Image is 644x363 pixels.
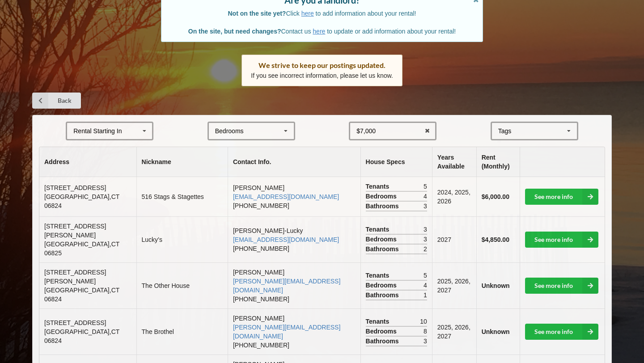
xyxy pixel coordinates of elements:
th: Contact Info. [228,147,360,177]
p: If you see incorrect information, please let us know. [251,71,393,80]
td: 516 Stags & Stagettes [136,177,228,216]
span: [STREET_ADDRESS][PERSON_NAME] [44,269,106,285]
span: [GEOGRAPHIC_DATA] , CT 06824 [44,193,119,209]
span: Tenants [366,182,392,191]
div: Tags [496,126,525,136]
a: See more info [525,232,598,248]
a: See more info [525,189,598,205]
td: Lucky’s [136,216,228,262]
span: [STREET_ADDRESS] [44,184,106,191]
td: [PERSON_NAME] [PHONE_NUMBER] [228,308,360,355]
span: 10 [420,317,427,326]
td: [PERSON_NAME] [PHONE_NUMBER] [228,177,360,216]
b: $6,000.00 [482,193,509,200]
span: 3 [424,235,427,244]
span: 4 [424,281,427,290]
td: The Brothel [136,308,228,355]
td: 2025, 2026, 2027 [432,308,476,355]
a: See more info [525,324,598,340]
a: Back [32,93,81,109]
th: Address [39,147,136,177]
span: 8 [424,327,427,336]
td: The Other House [136,262,228,308]
span: [GEOGRAPHIC_DATA] , CT 06824 [44,287,119,303]
a: [EMAIL_ADDRESS][DOMAIN_NAME] [233,193,339,200]
span: Bedrooms [366,327,399,336]
a: here [313,28,325,35]
span: 4 [424,192,427,201]
span: Bathrooms [366,337,401,346]
span: Bedrooms [366,192,399,201]
div: Rental Starting In [73,128,122,134]
td: [PERSON_NAME] [PHONE_NUMBER] [228,262,360,308]
td: 2027 [432,216,476,262]
span: Bedrooms [366,281,399,290]
div: We strive to keep our postings updated. [251,61,393,70]
span: [STREET_ADDRESS][PERSON_NAME] [44,223,106,239]
span: Bedrooms [366,235,399,244]
th: Years Available [432,147,476,177]
a: [EMAIL_ADDRESS][DOMAIN_NAME] [233,236,339,243]
td: 2025, 2026, 2027 [432,262,476,308]
th: Nickname [136,147,228,177]
span: Bathrooms [366,245,401,253]
span: Bathrooms [366,291,401,300]
span: 3 [424,225,427,234]
a: See more info [525,278,598,294]
span: Tenants [366,225,392,234]
a: here [301,10,314,17]
span: [GEOGRAPHIC_DATA] , CT 06824 [44,328,119,344]
b: On the site, but need changes? [188,28,281,35]
span: Click to add information about your rental! [228,10,416,17]
b: Not on the site yet? [228,10,286,17]
b: Unknown [482,282,510,289]
span: 3 [424,337,427,346]
td: [PERSON_NAME]-Lucky [PHONE_NUMBER] [228,216,360,262]
span: [STREET_ADDRESS] [44,319,106,326]
b: $4,850.00 [482,236,509,243]
span: Bathrooms [366,202,401,211]
span: 5 [424,182,427,191]
span: Contact us to update or add information about your rental! [188,28,456,35]
span: 2 [424,245,427,253]
td: 2024, 2025, 2026 [432,177,476,216]
span: Tenants [366,271,392,280]
div: $7,000 [356,128,376,134]
span: 1 [424,291,427,300]
th: Rent (Monthly) [476,147,520,177]
div: Bedrooms [215,128,244,134]
span: Tenants [366,317,392,326]
a: [PERSON_NAME][EMAIL_ADDRESS][DOMAIN_NAME] [233,278,340,294]
span: 5 [424,271,427,280]
b: Unknown [482,328,510,335]
a: [PERSON_NAME][EMAIL_ADDRESS][DOMAIN_NAME] [233,324,340,340]
span: 3 [424,202,427,211]
span: [GEOGRAPHIC_DATA] , CT 06825 [44,241,119,257]
th: House Specs [360,147,432,177]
